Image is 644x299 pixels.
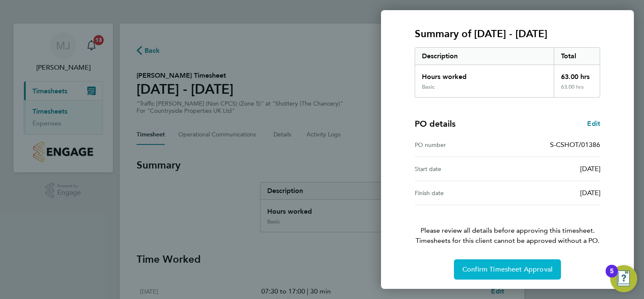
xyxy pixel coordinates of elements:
div: 63.00 hrs [554,84,600,97]
div: [DATE] [507,188,600,198]
span: S-CSHOT/01386 [550,141,600,149]
span: Edit [587,120,600,128]
button: Open Resource Center, 5 new notifications [610,265,637,292]
div: Summary of 22 - 28 Sep 2025 [415,47,600,98]
div: 63.00 hrs [554,65,600,84]
div: Finish date [415,188,507,198]
div: Hours worked [415,65,554,84]
div: Description [415,48,554,65]
div: Basic [422,84,435,90]
button: Confirm Timesheet Approval [454,259,561,280]
span: Timesheets for this client cannot be approved without a PO. [405,236,610,246]
div: Total [554,48,600,65]
h4: PO details [415,118,456,130]
div: 5 [610,271,614,282]
div: [DATE] [507,164,600,174]
a: Edit [587,119,600,129]
span: Confirm Timesheet Approval [462,265,553,274]
div: PO number [415,140,507,150]
h3: Summary of [DATE] - [DATE] [415,27,600,41]
div: Start date [415,164,507,174]
p: Please review all details before approving this timesheet. [405,205,610,246]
